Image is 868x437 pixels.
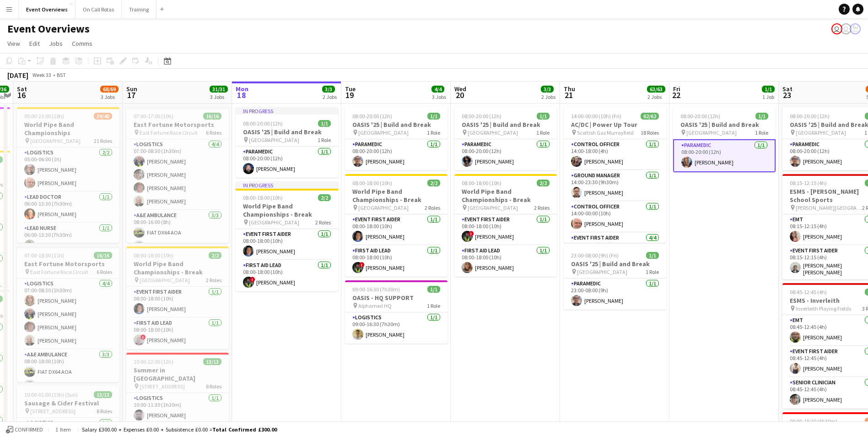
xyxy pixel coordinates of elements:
span: 1 Role [755,129,768,136]
app-card-role: Logistics1/110:00-11:30 (1h30m)[PERSON_NAME] [126,393,229,424]
app-card-role: Event First Aider1/108:00-18:00 (10h)[PERSON_NAME] [126,287,229,318]
span: 2 Roles [206,277,221,284]
app-card-role: First Aid Lead1/108:00-18:00 (10h)![PERSON_NAME] [236,260,338,291]
span: ! [359,262,365,268]
app-card-role: First Aid Lead1/108:00-18:00 (10h)![PERSON_NAME] [126,318,229,349]
span: 08:00-20:00 (12h) [243,120,283,127]
app-job-card: 08:00-18:00 (10h)2/2World Pipe Band Championships - Break [GEOGRAPHIC_DATA]2 RolesEvent First Aid... [454,174,557,277]
span: 20 [453,90,466,100]
span: 3/3 [541,86,554,93]
span: 08:00-18:00 (10h) [352,180,392,186]
div: In progress [236,107,338,115]
span: [GEOGRAPHIC_DATA] [249,137,299,143]
span: [STREET_ADDRESS] [30,408,75,415]
div: [DATE] [7,71,28,80]
app-job-card: 05:00-23:00 (18h)39/40World Pipe Band Championships [GEOGRAPHIC_DATA]21 RolesLogistics2/205:00-06... [17,107,119,243]
button: On Call Rotas [75,0,122,18]
button: Confirmed [5,425,44,435]
span: 1/1 [537,113,550,120]
span: 19 [344,90,356,100]
a: View [4,38,24,49]
span: [GEOGRAPHIC_DATA] [358,129,409,136]
span: 22 [672,90,680,100]
span: 63/63 [647,86,665,93]
app-job-card: 08:00-18:00 (10h)2/2World Pipe Band Championships - Break [GEOGRAPHIC_DATA]2 RolesEvent First Aid... [126,246,229,349]
app-card-role: Paramedic1/108:00-20:00 (12h)[PERSON_NAME] [345,139,447,170]
span: 10:00-01:00 (15h) (Sun) [24,391,78,398]
h3: East Fortune Motorsports [126,120,229,129]
app-card-role: Event First Aider1/108:00-18:00 (10h)[PERSON_NAME] [345,214,447,246]
span: [STREET_ADDRESS] [140,383,185,390]
div: 09:00-16:30 (7h30m)1/1OASIS - HQ SUPPORT Alphamed HQ1 RoleLogistics1/109:00-16:30 (7h30m)[PERSON_... [345,280,447,344]
span: 2/2 [537,180,550,186]
app-card-role: First Aid Lead1/108:00-18:00 (10h)[PERSON_NAME] [454,246,557,277]
app-card-role: Logistics4/407:00-08:30 (1h30m)[PERSON_NAME][PERSON_NAME][PERSON_NAME][PERSON_NAME] [126,139,229,210]
app-user-avatar: Operations Team [841,23,852,34]
span: 13/13 [94,391,112,398]
span: 05:00-23:00 (18h) [24,113,64,120]
h3: Summer in [GEOGRAPHIC_DATA] [126,366,229,382]
app-job-card: In progress08:00-18:00 (10h)2/2World Pipe Band Championships - Break [GEOGRAPHIC_DATA]2 RolesEven... [236,181,338,291]
app-job-card: 07:00-17:00 (10h)16/16East Fortune Motorsports East Fortune Race Circuit6 RolesLogistics4/407:00-... [126,107,229,243]
app-card-role: Control Officer1/114:00-18:00 (4h)[PERSON_NAME] [564,139,666,170]
h3: OASIS - HQ SUPPORT [345,294,447,302]
div: 3 Jobs [101,93,118,100]
span: [GEOGRAPHIC_DATA] [30,137,81,144]
span: 08:45-12:45 (4h) [790,289,827,295]
span: 08:00-20:00 (12h) [790,113,830,120]
span: 1 Role [536,129,550,136]
app-job-card: 07:00-18:00 (11h)16/16East Fortune Motorsports East Fortune Race Circuit6 RolesLogistics4/407:00-... [17,246,119,382]
button: Training [122,0,156,18]
app-job-card: 08:00-20:00 (12h)1/1OASIS '25 | Build and Break [GEOGRAPHIC_DATA]1 RoleParamedic1/108:00-20:00 (1... [673,107,776,172]
span: 1/1 [755,113,768,120]
span: 62/62 [641,113,659,120]
span: 1/1 [646,252,659,259]
span: 23 [781,90,793,100]
span: 2/2 [427,180,440,186]
span: 1/1 [762,86,775,93]
span: [GEOGRAPHIC_DATA] [140,277,190,284]
h3: World Pipe Band Championships - Break [345,187,447,204]
span: 23:00-08:00 (9h) (Fri) [571,252,619,259]
div: 2 Jobs [323,93,337,100]
app-card-role: Event First Aider1/108:00-18:00 (10h)![PERSON_NAME] [454,214,557,246]
span: 08:00-20:00 (12h) [462,113,501,120]
span: [GEOGRAPHIC_DATA] [686,129,737,136]
span: 09:00-15:30 (6h30m) [790,418,837,425]
a: Comms [68,38,96,49]
span: Week 33 [30,71,53,78]
span: 1 Role [427,302,440,309]
app-job-card: 23:00-08:00 (9h) (Fri)1/1OASIS '25 | Build and Break [GEOGRAPHIC_DATA]1 RoleParamedic1/123:00-08:... [564,246,666,310]
span: 1 Role [427,129,440,136]
span: Thu [564,85,575,93]
span: 1/1 [427,286,440,293]
button: Event Overviews [19,0,75,18]
h3: East Fortune Motorsports [17,260,119,268]
span: Confirmed [15,426,43,433]
span: 08:00-20:00 (12h) [352,113,392,120]
span: ! [250,277,255,282]
span: ! [469,231,474,236]
span: 08:15-12:15 (4h) [790,180,827,186]
span: 18 Roles [641,129,659,136]
app-job-card: In progress08:00-20:00 (12h)1/1OASIS '25 | Build and Break [GEOGRAPHIC_DATA]1 RoleParamedic1/108:... [236,107,338,178]
span: Fri [673,85,680,93]
span: [GEOGRAPHIC_DATA] [468,129,518,136]
app-card-role: Paramedic1/108:00-20:00 (12h)[PERSON_NAME] [236,147,338,178]
app-card-role: A&E Ambulance3/308:00-18:00 (10h)FIAT DX64 AOAFIAT DX65 AAK [17,350,119,407]
span: 21 [562,90,575,100]
span: View [7,39,20,48]
span: Alphamed HQ [358,302,392,309]
div: 2 Jobs [541,93,555,100]
span: [GEOGRAPHIC_DATA] [249,219,299,226]
span: Sat [17,85,27,93]
span: 08:00-18:00 (10h) [462,180,501,186]
div: Salary £300.00 + Expenses £0.00 + Subsistence £0.00 = [82,426,277,433]
span: 8 Roles [206,383,221,390]
span: 09:00-16:30 (7h30m) [352,286,400,293]
span: 1/1 [427,113,440,120]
